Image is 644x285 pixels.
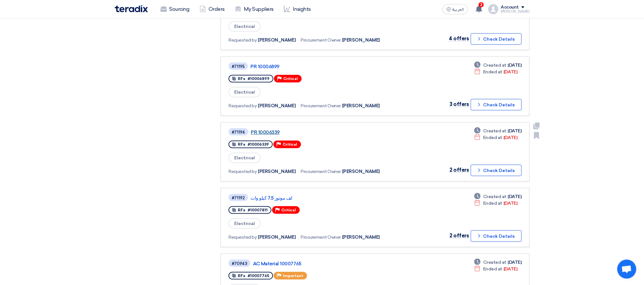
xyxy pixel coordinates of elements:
span: Electrical [229,21,261,32]
span: RFx [238,76,245,81]
span: #10006339 [248,142,269,147]
div: [DATE] [474,134,517,141]
a: لف موتور 7.5 كيلو وات [250,195,409,201]
div: [DATE] [474,200,517,207]
a: My Suppliers [230,2,279,16]
span: [PERSON_NAME] [342,234,380,241]
span: 4 offers [449,36,469,42]
span: Requested by [229,234,257,241]
span: Ended at [483,200,502,207]
span: [PERSON_NAME] [258,168,296,175]
div: Open chat [617,260,636,279]
span: Procurement Owner [301,234,341,241]
span: [PERSON_NAME] [342,168,380,175]
span: Critical [281,208,296,212]
span: 2 [479,2,484,7]
a: AC Material 10007765 [253,261,412,267]
span: [PERSON_NAME] [342,37,380,43]
span: [PERSON_NAME] [258,103,296,109]
a: PR 10006899 [250,64,409,70]
div: [DATE] [474,62,521,69]
button: Check Details [471,99,522,110]
span: Requested by [229,168,257,175]
span: [PERSON_NAME] [258,234,296,241]
img: profile_test.png [488,4,498,14]
a: PR 10006339 [251,129,410,135]
span: Ended at [483,69,502,75]
span: RFx [238,208,245,212]
span: [PERSON_NAME] [342,103,380,109]
span: Ended at [483,266,502,272]
span: 2 offers [449,233,469,239]
div: [DATE] [474,128,521,134]
span: #10006899 [248,76,270,81]
div: Account [501,5,519,10]
span: Electrical [229,218,261,229]
span: Critical [283,76,298,81]
span: Requested by [229,103,257,109]
span: #10007811 [248,208,268,212]
img: Teradix logo [115,5,148,12]
span: Created at [483,128,506,134]
span: Procurement Owner [301,168,341,175]
span: RFx [238,274,245,278]
span: Created at [483,193,506,200]
span: Requested by [229,37,257,43]
a: Insights [279,2,316,16]
div: [DATE] [474,259,521,266]
span: Electrical [229,153,261,163]
div: [PERSON_NAME] [501,10,530,13]
span: Procurement Owner [301,103,341,109]
span: Critical [283,142,297,147]
button: Check Details [471,230,522,242]
button: Check Details [471,33,522,45]
div: [DATE] [474,266,517,272]
span: [PERSON_NAME] [258,37,296,43]
span: #10007765 [248,274,269,278]
span: Created at [483,259,506,266]
a: Sourcing [155,2,195,16]
div: [DATE] [474,69,517,75]
span: العربية [453,7,464,12]
div: #70943 [232,262,247,266]
button: Check Details [471,165,522,176]
span: 3 offers [449,101,469,107]
a: Orders [195,2,230,16]
span: Electrical [229,87,261,97]
span: 2 offers [449,167,469,173]
span: Created at [483,62,506,69]
button: العربية [442,4,468,14]
div: #71192 [232,196,245,200]
div: #71195 [232,64,245,69]
div: #71194 [232,130,245,134]
span: Ended at [483,134,502,141]
span: Important [283,274,303,278]
div: [DATE] [474,193,521,200]
span: RFx [238,142,245,147]
span: Procurement Owner [301,37,341,43]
